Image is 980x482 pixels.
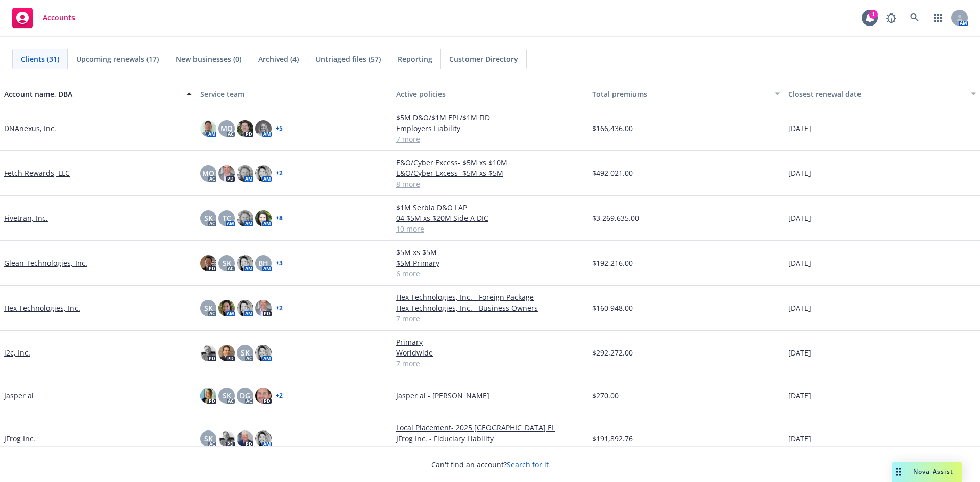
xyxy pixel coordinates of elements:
[788,168,811,179] span: [DATE]
[928,8,948,28] a: Switch app
[396,157,584,168] a: E&O/Cyber Excess- $5M xs $10M
[892,462,905,482] div: Drag to move
[788,390,811,401] span: [DATE]
[218,430,235,447] img: photo
[396,358,584,369] a: 7 more
[4,302,80,313] a: Hex Technologies, Inc.
[223,213,231,223] span: TC
[240,390,250,401] span: DG
[904,8,925,28] a: Search
[255,210,272,226] img: photo
[507,460,549,469] a: Search for it
[396,89,584,99] div: Active policies
[204,213,213,223] span: SK
[237,255,253,271] img: photo
[788,123,811,134] span: [DATE]
[592,302,633,313] span: $160,948.00
[396,247,584,258] a: $5M xs $5M
[592,390,619,401] span: $270.00
[204,302,213,313] span: SK
[396,213,584,223] a: 04 $5M xs $20M Side A DIC
[788,433,811,444] span: [DATE]
[223,390,231,401] span: SK
[4,390,34,401] a: Jasper ai
[200,89,388,99] div: Service team
[218,300,235,316] img: photo
[255,345,272,361] img: photo
[241,347,250,358] span: SK
[788,258,811,268] span: [DATE]
[4,89,181,99] div: Account name, DBA
[592,168,633,179] span: $492,021.00
[396,337,584,347] a: Primary
[788,347,811,358] span: [DATE]
[218,345,235,361] img: photo
[892,462,962,482] button: Nova Assist
[392,82,588,106] button: Active policies
[396,168,584,179] a: E&O/Cyber Excess- $5M xs $5M
[788,213,811,223] span: [DATE]
[4,168,70,179] a: Fetch Rewards, LLC
[200,388,216,404] img: photo
[592,433,633,444] span: $191,892.76
[788,302,811,313] span: [DATE]
[4,347,30,358] a: i2c, Inc.
[449,54,518,64] span: Customer Directory
[396,313,584,324] a: 7 more
[869,8,878,17] div: 1
[237,300,253,316] img: photo
[396,302,584,313] a: Hex Technologies, Inc. - Business Owners
[258,54,299,64] span: Archived (4)
[396,112,584,123] a: $5M D&O/$1M EPL/$1M FID
[76,54,159,64] span: Upcoming renewals (17)
[588,82,784,106] button: Total premiums
[396,292,584,302] a: Hex Technologies, Inc. - Foreign Package
[396,223,584,234] a: 10 more
[255,388,272,404] img: photo
[276,393,283,399] a: + 2
[4,258,87,268] a: Glean Technologies, Inc.
[276,170,283,176] a: + 2
[255,300,272,316] img: photo
[4,123,56,134] a: DNAnexus, Inc.
[200,345,216,361] img: photo
[218,165,235,182] img: photo
[4,433,35,444] a: JFrog Inc.
[202,168,214,179] span: MQ
[788,89,965,99] div: Closest renewal date
[200,255,216,271] img: photo
[196,82,392,106] button: Service team
[200,120,216,137] img: photo
[4,213,48,223] a: Fivetran, Inc.
[258,258,268,268] span: BH
[237,430,253,447] img: photo
[396,134,584,144] a: 7 more
[592,89,769,99] div: Total premiums
[255,430,272,447] img: photo
[881,8,901,28] a: Report a Bug
[396,444,584,454] a: 13 more
[255,120,272,137] img: photo
[396,347,584,358] a: Worldwide
[176,54,241,64] span: New businesses (0)
[396,123,584,134] a: Employers Liability
[592,347,633,358] span: $292,272.00
[396,433,584,444] a: JFrog Inc. - Fiduciary Liability
[276,260,283,266] a: + 3
[396,268,584,279] a: 6 more
[237,165,253,182] img: photo
[396,202,584,213] a: $1M Serbia D&O LAP
[8,4,79,32] a: Accounts
[592,258,633,268] span: $192,216.00
[220,123,233,134] span: MQ
[396,422,584,433] a: Local Placement- 2025 [GEOGRAPHIC_DATA] EL
[431,459,549,470] span: Can't find an account?
[784,82,980,106] button: Closest renewal date
[21,54,59,64] span: Clients (31)
[276,305,283,311] a: + 2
